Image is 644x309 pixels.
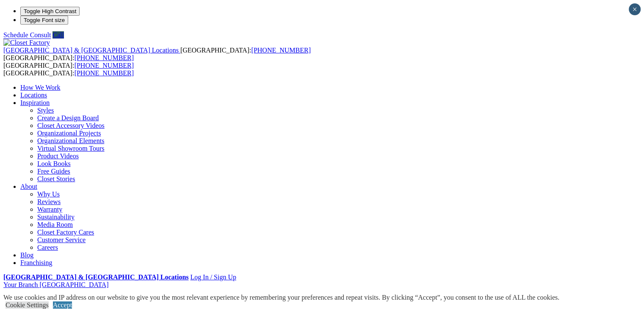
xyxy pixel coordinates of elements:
[3,31,51,39] a: Schedule Consult
[37,236,86,243] a: Customer Service
[37,213,75,221] a: Sustainability
[3,39,50,47] img: Closet Factory
[20,259,53,266] a: Franchising
[37,229,94,236] a: Closet Factory Cares
[37,190,60,198] a: Why Us
[37,122,105,129] a: Closet Accessory Videos
[3,281,109,288] a: Your Branch [GEOGRAPHIC_DATA]
[37,198,61,205] a: Reviews
[37,206,62,213] a: Warranty
[37,160,71,167] a: Look Books
[20,84,61,91] a: How We Work
[3,47,311,61] span: [GEOGRAPHIC_DATA]: [GEOGRAPHIC_DATA]:
[37,221,73,228] a: Media Room
[75,54,134,61] a: [PHONE_NUMBER]
[20,251,33,259] a: Blog
[24,8,76,14] span: Toggle High Contrast
[37,168,70,175] a: Free Guides
[75,69,134,77] a: [PHONE_NUMBER]
[37,145,105,152] a: Virtual Showroom Tours
[37,244,58,251] a: Careers
[75,62,134,69] a: [PHONE_NUMBER]
[20,7,80,16] button: Toggle High Contrast
[3,281,38,288] span: Your Branch
[37,114,99,121] a: Create a Design Board
[3,294,559,301] div: We use cookies and IP address on our website to give you the most relevant experience by remember...
[629,3,641,15] button: Close
[37,137,104,144] a: Organizational Elements
[20,16,68,25] button: Toggle Font size
[3,62,134,77] span: [GEOGRAPHIC_DATA]: [GEOGRAPHIC_DATA]:
[37,107,54,114] a: Styles
[53,301,72,309] a: Accept
[6,301,49,309] a: Cookie Settings
[53,31,64,39] a: Call
[37,152,79,160] a: Product Videos
[39,281,108,288] span: [GEOGRAPHIC_DATA]
[251,47,310,54] a: [PHONE_NUMBER]
[24,17,65,23] span: Toggle Font size
[20,183,37,190] a: About
[37,175,75,182] a: Closet Stories
[20,91,47,99] a: Locations
[3,47,179,54] span: [GEOGRAPHIC_DATA] & [GEOGRAPHIC_DATA] Locations
[20,99,50,106] a: Inspiration
[37,130,101,137] a: Organizational Projects
[3,273,188,281] a: [GEOGRAPHIC_DATA] & [GEOGRAPHIC_DATA] Locations
[3,47,180,54] a: [GEOGRAPHIC_DATA] & [GEOGRAPHIC_DATA] Locations
[190,273,236,281] a: Log In / Sign Up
